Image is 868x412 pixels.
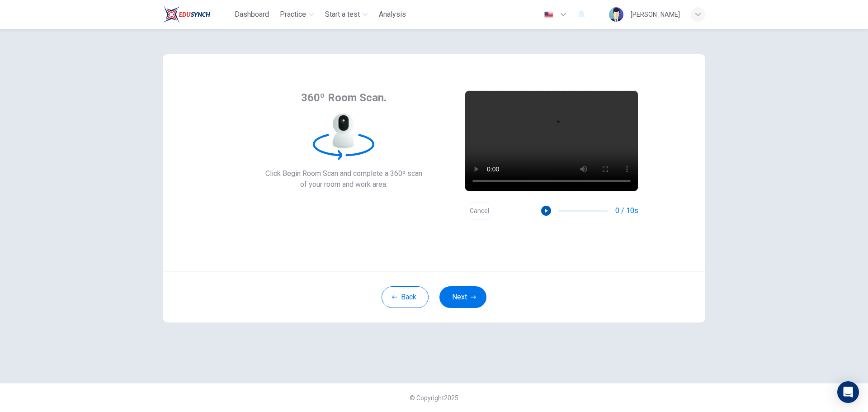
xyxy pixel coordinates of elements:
[280,9,306,20] span: Practice
[543,11,554,18] img: en
[163,5,231,24] a: Train Test logo
[375,6,410,23] button: Analysis
[837,381,859,403] div: Open Intercom Messenger
[325,9,360,20] span: Start a test
[301,90,387,105] span: 360º Room Scan.
[276,6,318,23] button: Practice
[410,394,458,402] span: © Copyright 2025
[615,205,638,216] span: 0 / 10s
[439,286,486,308] button: Next
[321,6,372,23] button: Start a test
[231,6,273,23] button: Dashboard
[163,5,210,24] img: Train Test logo
[631,9,680,20] div: [PERSON_NAME]
[235,9,269,20] span: Dashboard
[265,179,422,190] span: of your room and work area.
[382,286,429,308] button: Back
[379,9,406,20] span: Analysis
[465,202,494,220] button: Cancel
[265,168,422,179] span: Click Begin Room Scan and complete a 360º scan
[609,7,623,22] img: Profile picture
